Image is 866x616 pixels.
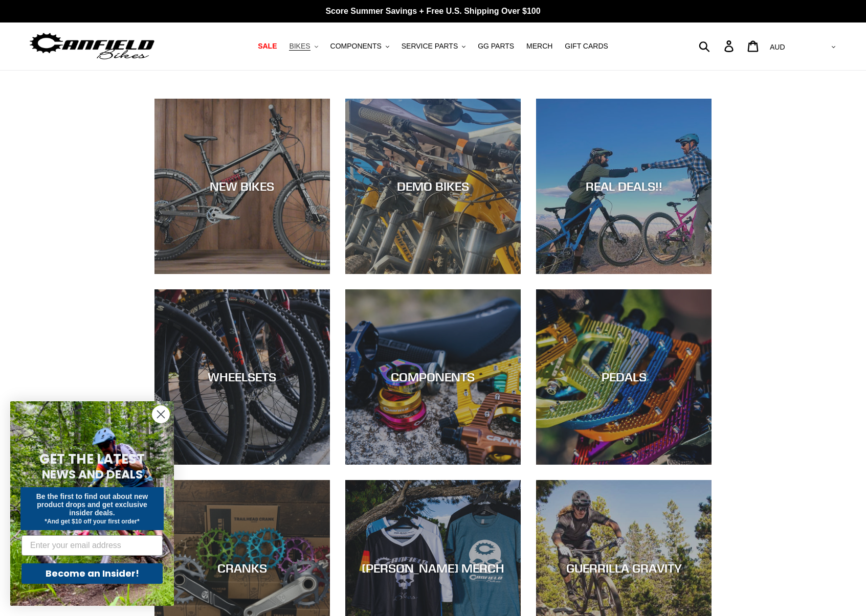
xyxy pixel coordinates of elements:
div: GUERRILLA GRAVITY [536,560,712,575]
a: PEDALS [536,289,712,465]
div: CRANKS [154,560,330,575]
input: Search [704,35,730,57]
span: GET THE LATEST [39,450,145,468]
div: NEW BIKES [154,179,330,194]
a: GG PARTS [473,39,519,53]
a: WHEELSETS [154,289,330,465]
button: Become an Insider! [21,563,163,584]
a: NEW BIKES [154,99,330,274]
span: BIKES [289,42,310,51]
button: SERVICE PARTS [396,39,471,53]
span: GIFT CARDS [565,42,608,51]
div: DEMO BIKES [345,179,521,194]
span: MERCH [526,42,552,51]
input: Enter your email address [21,535,163,556]
a: DEMO BIKES [345,99,521,274]
span: SALE [258,42,277,51]
img: Canfield Bikes [28,30,156,62]
a: GIFT CARDS [560,39,613,53]
button: BIKES [284,39,323,53]
a: MERCH [521,39,558,53]
div: REAL DEALS!! [536,179,712,194]
span: GG PARTS [478,42,514,51]
div: COMPONENTS [345,370,521,384]
a: COMPONENTS [345,289,521,465]
a: REAL DEALS!! [536,99,712,274]
span: COMPONENTS [330,42,382,51]
div: [PERSON_NAME] MERCH [345,560,521,575]
span: SERVICE PARTS [402,42,458,51]
button: COMPONENTS [325,39,394,53]
span: NEWS AND DEALS [42,466,143,483]
div: WHEELSETS [154,370,330,384]
a: SALE [253,39,282,53]
span: Be the first to find out about new product drops and get exclusive insider deals. [36,492,148,517]
button: Close dialog [152,405,170,423]
div: PEDALS [536,370,712,384]
span: *And get $10 off your first order* [45,518,139,525]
